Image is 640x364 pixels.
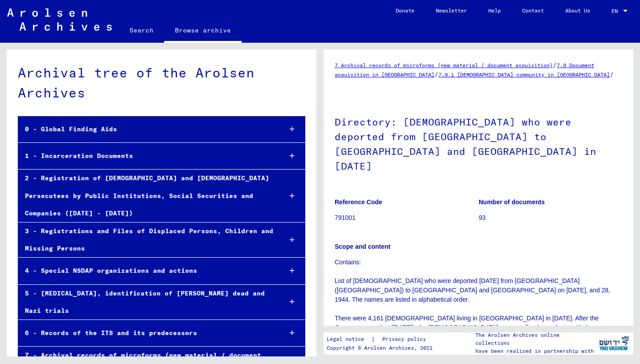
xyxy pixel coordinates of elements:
p: 93 [479,213,623,222]
div: 3 - Registrations and Files of Displaced Persons, Children and Missing Persons [18,222,275,257]
b: Number of documents [479,198,545,206]
span: EN [612,8,621,14]
div: Archival tree of the Arolsen Archives [18,63,305,103]
div: | [327,335,437,344]
a: Browse archive [164,20,242,43]
p: 791001 [335,213,478,222]
b: Scope and content [335,243,390,250]
p: The Arolsen Archives online collections [475,331,595,347]
img: Arolsen_neg.svg [7,8,112,31]
a: Privacy policy [375,335,437,344]
h1: Directory: [DEMOGRAPHIC_DATA] who were deported from [GEOGRAPHIC_DATA] to [GEOGRAPHIC_DATA] and [... [335,101,622,185]
a: 7 Archival records of microforms (new material / document acquisition) [335,62,553,69]
a: Legal notice [327,335,371,344]
div: 5 - [MEDICAL_DATA], identification of [PERSON_NAME] dead and Nazi trials [18,285,275,320]
p: have been realized in partnership with [475,347,595,355]
span: / [434,70,438,78]
img: yv_logo.png [597,332,631,354]
div: 4 - Special NSDAP organizations and actions [18,262,275,279]
div: 1 - Incarceration Documents [18,147,275,165]
span: / [610,70,614,78]
div: 6 - Records of the ITS and its predecessors [18,324,275,342]
div: 0 - Global Finding Aids [18,121,275,138]
a: 7.9.1 [DEMOGRAPHIC_DATA] community in [GEOGRAPHIC_DATA] [438,71,610,78]
div: 2 - Registration of [DEMOGRAPHIC_DATA] and [DEMOGRAPHIC_DATA] Persecutees by Public Institutions,... [18,170,275,222]
span: / [553,61,557,69]
a: Search [119,20,164,41]
p: Copyright © Arolsen Archives, 2021 [327,344,437,352]
b: Reference Code [335,198,382,206]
